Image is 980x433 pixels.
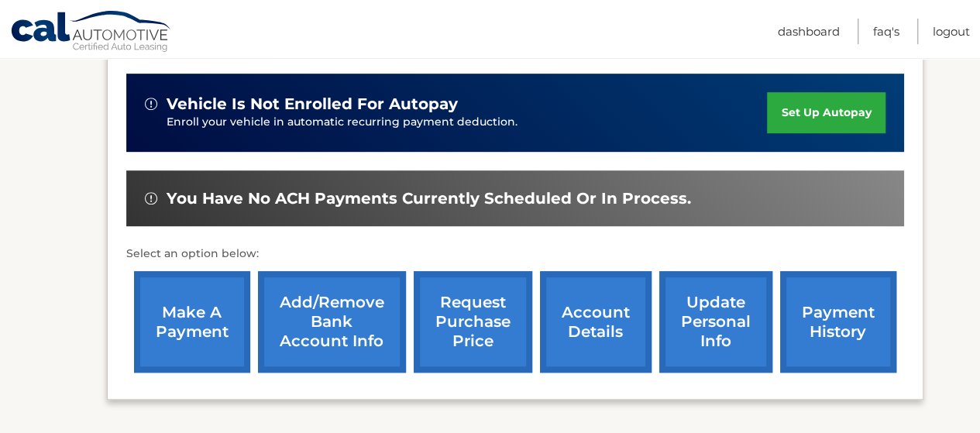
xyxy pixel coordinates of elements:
a: request purchase price [414,271,532,373]
a: set up autopay [767,92,885,133]
a: FAQ's [873,19,899,44]
img: alert-white.svg [145,192,157,204]
a: Dashboard [778,19,840,44]
span: You have no ACH payments currently scheduled or in process. [167,189,691,208]
a: payment history [780,271,896,373]
span: vehicle is not enrolled for autopay [167,95,458,114]
a: make a payment [134,271,250,373]
a: Logout [933,19,970,44]
img: alert-white.svg [145,98,157,110]
a: Add/Remove bank account info [258,271,406,373]
p: Enroll your vehicle in automatic recurring payment deduction. [167,114,768,131]
p: Select an option below: [126,245,904,263]
a: update personal info [659,271,772,373]
a: account details [540,271,652,373]
a: Cal Automotive [10,10,173,55]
